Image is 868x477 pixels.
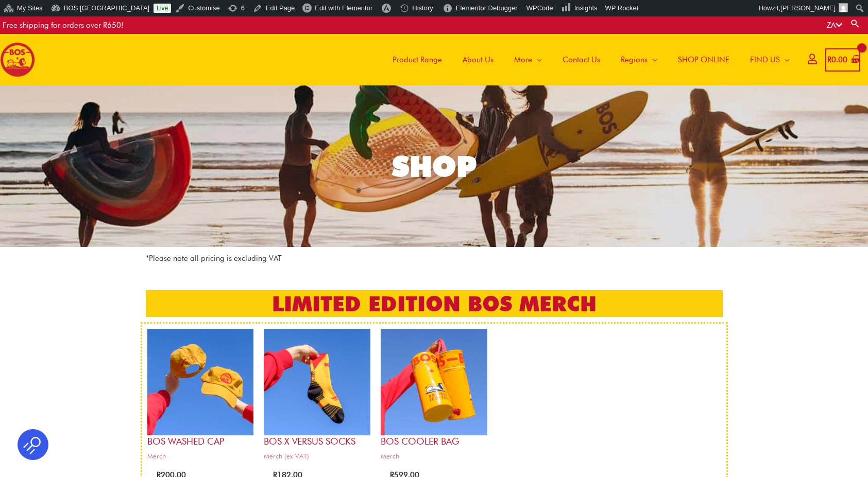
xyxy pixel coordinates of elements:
h2: BOS Cooler bag [381,435,487,447]
span: About Us [463,44,493,75]
div: Free shipping for orders over R650! [3,16,124,34]
nav: Site Navigation [375,34,800,85]
span: Contact Us [563,44,600,75]
a: Live [154,4,171,13]
span: FIND US [750,44,780,75]
a: Product Range [382,34,452,85]
img: bos cooler bag [381,329,487,435]
a: ZA [827,21,842,30]
span: SHOP ONLINE [678,44,729,75]
span: Merch [381,452,487,461]
span: R [827,55,831,64]
a: More [504,34,552,85]
span: [PERSON_NAME] [780,4,836,12]
a: BOS Cooler bagMerch [381,329,487,464]
div: SHOP [392,152,476,181]
a: BOS Washed CapMerch [147,329,254,464]
span: Merch [147,452,254,461]
a: View Shopping Cart, empty [825,48,860,72]
p: *Please note all pricing is excluding VAT [146,252,723,265]
span: Merch (ex VAT) [264,452,370,461]
span: Product Range [393,44,442,75]
img: bos cap [147,329,254,435]
a: BOS x Versus SocksMerch (ex VAT) [264,329,370,464]
span: Regions [621,44,648,75]
h2: BOS x Versus Socks [264,435,370,447]
a: SHOP ONLINE [668,34,740,85]
span: Edit with Elementor [315,4,372,12]
bdi: 0.00 [827,55,847,64]
a: Search button [850,19,860,28]
h2: BOS Washed Cap [147,435,254,447]
span: More [514,44,532,75]
a: Contact Us [552,34,610,85]
img: bos x versus socks [264,329,370,435]
a: About Us [452,34,504,85]
h2: LIMITED EDITION BOS MERCH [146,290,723,317]
a: Regions [610,34,668,85]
